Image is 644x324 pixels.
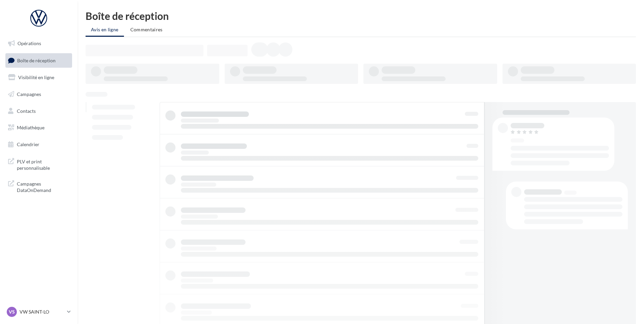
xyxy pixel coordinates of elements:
a: Campagnes [4,87,73,101]
span: Commentaires [130,27,163,32]
span: Opérations [18,40,41,46]
a: Médiathèque [4,121,73,135]
span: VS [9,309,15,315]
span: Campagnes DataOnDemand [17,179,69,194]
a: Visibilité en ligne [4,70,73,85]
span: Visibilité en ligne [18,74,54,80]
a: Boîte de réception [4,53,73,68]
span: Médiathèque [17,125,44,130]
a: PLV et print personnalisable [4,154,73,174]
span: Contacts [17,108,36,114]
span: Campagnes [17,91,41,97]
span: PLV et print personnalisable [17,157,69,171]
a: Calendrier [4,137,73,152]
a: Contacts [4,104,73,118]
a: VS VW SAINT-LO [5,305,72,318]
a: Opérations [4,36,73,51]
span: Boîte de réception [17,57,56,63]
p: VW SAINT-LO [20,309,64,315]
span: Calendrier [17,141,39,147]
div: Boîte de réception [86,11,636,21]
a: Campagnes DataOnDemand [4,176,73,196]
